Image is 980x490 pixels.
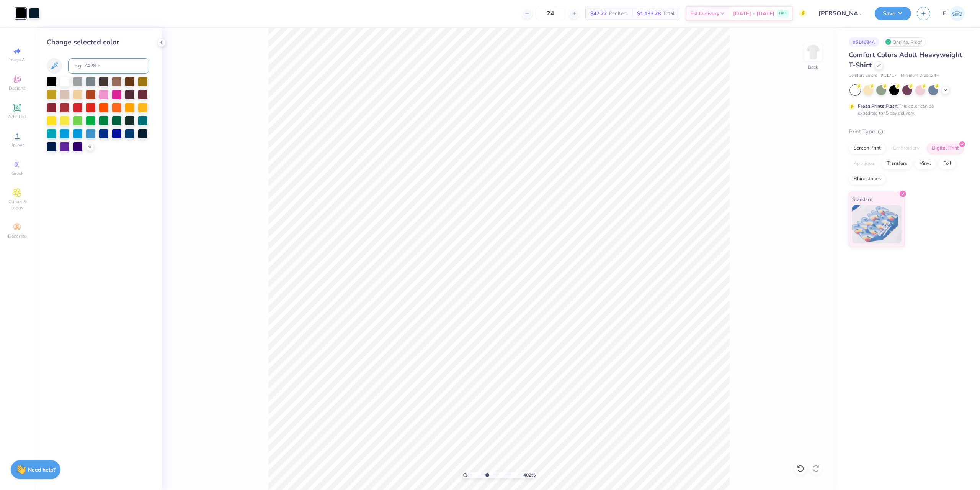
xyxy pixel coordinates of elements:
[805,44,821,60] img: Back
[813,6,869,21] input: Untitled Design
[882,158,912,169] div: Transfers
[590,10,607,18] span: $47.22
[849,72,877,79] span: Comfort Colors
[4,199,31,211] span: Clipart & logos
[663,10,675,18] span: Total
[28,466,56,474] strong: Need help?
[849,173,886,185] div: Rhinestones
[858,103,952,117] div: This color can be expedited for 5 day delivery.
[915,158,936,169] div: Vinyl
[883,37,926,47] div: Original Proof
[11,170,23,176] span: Greek
[938,158,956,169] div: Foil
[858,103,898,109] strong: Fresh Prints Flash:
[950,6,965,21] img: Edgardo Jr
[536,7,565,20] input: – –
[68,58,149,74] input: e.g. 7428 c
[733,10,774,18] span: [DATE] - [DATE]
[888,143,924,154] div: Embroidery
[690,10,719,18] span: Est. Delivery
[523,472,536,478] span: 402 %
[9,85,26,91] span: Designs
[849,158,879,169] div: Applique
[8,113,26,120] span: Add Text
[849,50,962,70] span: Comfort Colors Adult Heavyweight T-Shirt
[875,7,911,20] button: Save
[779,11,787,16] span: FREE
[942,9,948,18] span: EJ
[10,142,25,148] span: Upload
[942,6,965,21] a: EJ
[852,205,902,243] img: Standard
[849,143,886,154] div: Screen Print
[609,10,628,18] span: Per Item
[8,57,26,63] span: Image AI
[849,37,879,47] div: # 514684A
[852,195,872,203] span: Standard
[47,37,149,48] div: Change selected color
[8,233,26,239] span: Decorate
[808,64,818,71] div: Back
[927,143,964,154] div: Digital Print
[901,72,939,79] span: Minimum Order: 24 +
[637,10,661,18] span: $1,133.28
[881,72,897,79] span: # C1717
[849,127,965,136] div: Print Type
